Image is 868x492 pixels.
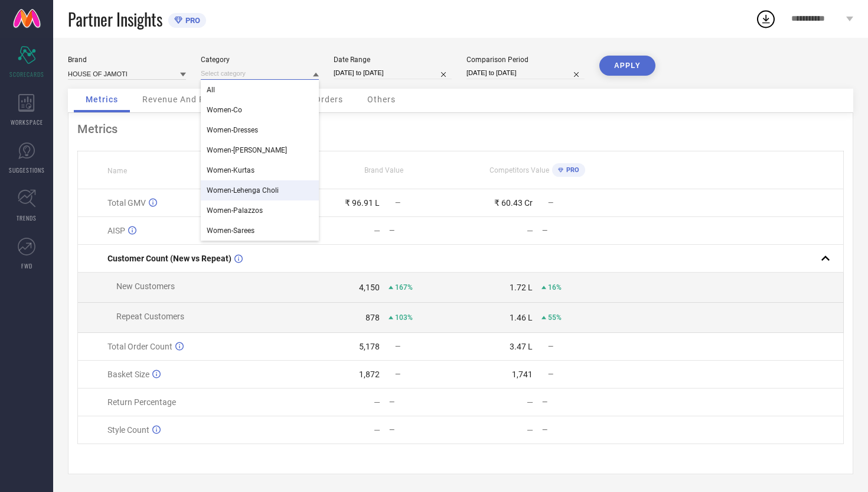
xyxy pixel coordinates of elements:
span: New Customers [116,281,175,291]
div: Date Range [334,56,452,64]
div: — [542,426,613,434]
span: — [395,199,400,207]
span: SUGGESTIONS [9,166,45,174]
span: — [548,370,553,378]
div: Category [201,56,319,64]
div: — [389,426,460,434]
span: Basket Size [107,370,149,379]
span: Others [367,95,396,104]
input: Select date range [334,67,452,79]
span: Revenue And Pricing [142,95,229,104]
div: Women-Dresses [201,120,319,140]
span: Women-Lehenga Choli [207,186,279,195]
div: Metrics [77,122,844,136]
span: PRO [182,16,200,25]
span: 55% [548,313,562,322]
span: — [548,199,553,207]
span: Women-Palazzos [207,206,263,215]
div: — [527,425,533,435]
div: 4,150 [359,283,380,292]
div: 3.47 L [510,342,533,351]
span: 167% [395,283,413,292]
span: PRO [563,166,579,174]
div: — [542,398,613,406]
div: Women-Palazzos [201,200,319,221]
div: — [389,226,460,235]
input: Select category [201,67,319,80]
span: TRENDS [17,213,37,222]
div: 1,741 [512,370,533,379]
span: All [207,86,215,94]
span: Women-Co [207,106,242,114]
div: ₹ 60.43 Cr [494,198,533,208]
div: 1,872 [359,370,380,379]
div: All [201,80,319,100]
div: 1.72 L [510,283,533,292]
div: — [527,397,533,407]
span: Name [107,167,127,175]
div: Women-Co [201,100,319,120]
span: Total GMV [107,198,146,208]
div: 1.46 L [510,313,533,322]
div: — [374,397,380,407]
span: Repeat Customers [116,312,184,321]
span: Women-Dresses [207,126,258,134]
span: — [395,370,400,378]
span: 103% [395,313,413,322]
span: 16% [548,283,562,292]
span: Competitors Value [490,166,549,174]
button: APPLY [599,56,655,76]
div: Open download list [755,8,776,30]
span: Return Percentage [107,397,176,407]
span: FWD [21,261,32,270]
span: SCORECARDS [9,70,44,79]
div: 5,178 [359,342,380,351]
div: Women-Kurtas [201,160,319,180]
span: WORKSPACE [11,118,43,127]
div: — [374,425,380,435]
span: Partner Insights [68,7,162,31]
div: Brand [68,56,186,64]
div: — [389,398,460,406]
div: ₹ 96.91 L [345,198,380,208]
span: Customer Count (New vs Repeat) [107,254,231,263]
span: — [548,342,553,351]
span: Total Order Count [107,342,172,351]
span: Style Count [107,425,149,435]
div: — [527,226,533,235]
span: Women-Sarees [207,226,254,235]
span: AISP [107,226,125,235]
span: Women-Kurtas [207,166,254,174]
div: Comparison Period [466,56,585,64]
span: — [395,342,400,351]
div: — [374,226,380,235]
span: Women-[PERSON_NAME] [207,146,287,154]
span: Brand Value [364,166,403,174]
input: Select comparison period [466,67,585,79]
div: — [542,226,613,235]
div: 878 [366,313,380,322]
span: Metrics [86,95,118,104]
div: Women-Sarees [201,221,319,241]
div: Women-Lehenga Choli [201,180,319,200]
div: Women-Kurta Sets [201,140,319,160]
